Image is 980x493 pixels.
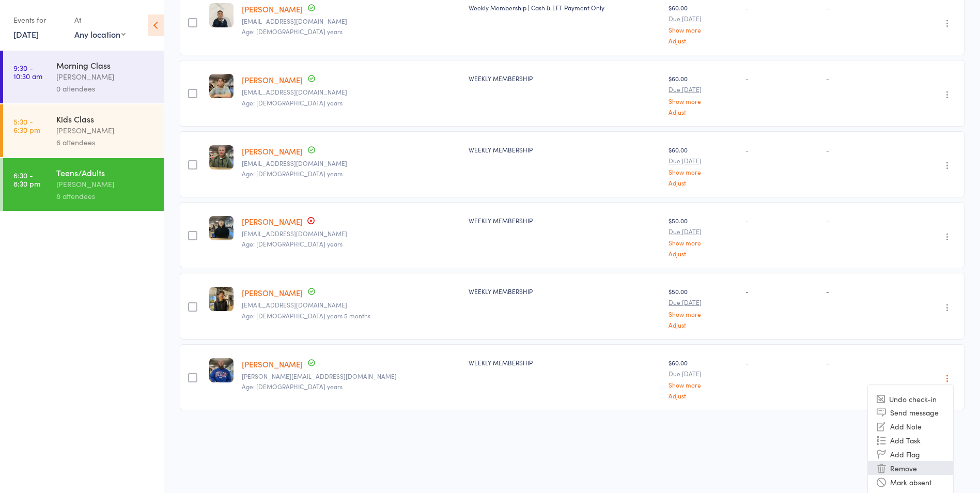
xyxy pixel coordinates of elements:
[826,3,908,12] div: -
[668,168,737,175] a: Show more
[745,3,818,12] div: -
[469,74,661,83] div: WEEKLY MEMBERSHIP
[745,74,818,83] div: -
[13,64,42,80] time: 9:30 - 10:30 am
[469,3,661,12] div: Weekly Membership | Cash & EFT Payment Only
[56,167,155,178] div: Teens/Adults
[668,15,737,22] small: Due [DATE]
[469,287,661,296] div: WEEKLY MEMBERSHIP
[826,287,908,296] div: -
[668,109,737,115] a: Adjust
[13,11,64,28] div: Events for
[668,145,737,186] div: $60.00
[242,88,460,96] small: Huynhkevin30@gmail.com
[868,475,953,489] li: Mark absent
[242,359,303,369] a: [PERSON_NAME]
[668,37,737,44] a: Adjust
[668,239,737,246] a: Show more
[668,179,737,186] a: Adjust
[868,419,953,433] li: Add Note
[3,104,164,157] a: 5:30 -6:30 pmKids Class[PERSON_NAME]6 attendees
[56,125,155,136] div: [PERSON_NAME]
[826,74,908,83] div: -
[242,230,460,237] small: Dlay95660@gmail.com
[56,113,155,125] div: Kids Class
[668,228,737,235] small: Due [DATE]
[56,59,155,71] div: Morning Class
[242,373,460,380] small: Terrymihailidis@hotmail.com
[242,98,343,107] span: Age: [DEMOGRAPHIC_DATA] years
[745,287,818,296] div: -
[745,145,818,154] div: -
[13,171,40,188] time: 6:30 - 8:30 pm
[868,392,953,405] li: Undo check-in
[209,145,234,170] img: image1750062044.png
[745,216,818,225] div: -
[242,18,460,25] small: donickolas@gmail.com
[668,157,737,164] small: Due [DATE]
[56,83,155,95] div: 0 attendees
[469,145,661,154] div: WEEKLY MEMBERSHIP
[3,158,164,211] a: 6:30 -8:30 pmTeens/Adults[PERSON_NAME]8 attendees
[74,11,126,28] div: At
[668,370,737,377] small: Due [DATE]
[668,392,737,399] a: Adjust
[469,358,661,367] div: WEEKLY MEMBERSHIP
[826,145,908,154] div: -
[56,71,155,83] div: [PERSON_NAME]
[242,160,460,167] small: dlj@Iprimus.com.au
[668,381,737,388] a: Show more
[868,461,953,475] li: Remove
[209,287,234,311] img: image1753700310.png
[242,216,303,227] a: [PERSON_NAME]
[56,190,155,202] div: 8 attendees
[668,26,737,33] a: Show more
[13,28,39,40] a: [DATE]
[13,117,40,134] time: 5:30 - 6:30 pm
[209,216,234,240] img: image1752490200.png
[668,358,737,399] div: $60.00
[668,216,737,257] div: $50.00
[56,178,155,190] div: [PERSON_NAME]
[868,433,953,447] li: Add Task
[868,405,953,419] li: Send message
[668,321,737,328] a: Adjust
[242,169,343,178] span: Age: [DEMOGRAPHIC_DATA] years
[209,74,234,98] img: image1753959720.png
[668,287,737,328] div: $50.00
[668,250,737,257] a: Adjust
[826,216,908,225] div: -
[242,301,460,309] small: damien.lay1972@gmail.com
[668,3,737,44] div: $60.00
[242,287,303,298] a: [PERSON_NAME]
[469,216,661,225] div: WEEKLY MEMBERSHIP
[242,4,303,14] a: [PERSON_NAME]
[668,299,737,306] small: Due [DATE]
[242,74,303,85] a: [PERSON_NAME]
[668,74,737,115] div: $60.00
[74,28,126,40] div: Any location
[826,358,908,367] div: -
[242,239,343,248] span: Age: [DEMOGRAPHIC_DATA] years
[668,311,737,317] a: Show more
[242,382,343,391] span: Age: [DEMOGRAPHIC_DATA] years
[668,98,737,104] a: Show more
[242,146,303,157] a: [PERSON_NAME]
[668,86,737,93] small: Due [DATE]
[209,3,234,27] img: image1749117639.png
[868,447,953,461] li: Add Flag
[209,358,234,382] img: image1751266520.png
[3,51,164,103] a: 9:30 -10:30 amMorning Class[PERSON_NAME]0 attendees
[242,27,343,36] span: Age: [DEMOGRAPHIC_DATA] years
[56,136,155,148] div: 6 attendees
[242,311,370,320] span: Age: [DEMOGRAPHIC_DATA] years 5 months
[745,358,818,367] div: -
